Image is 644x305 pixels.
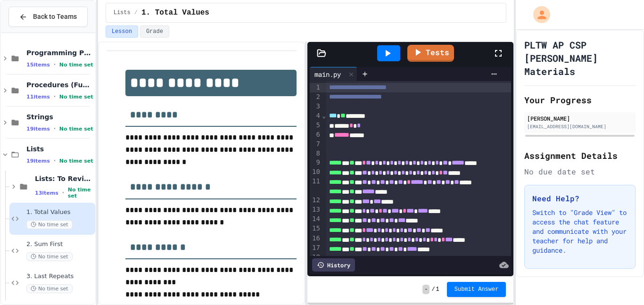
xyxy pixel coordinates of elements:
div: 9 [310,158,322,167]
span: Lists [26,145,93,153]
span: No time set [26,284,73,293]
span: Submit Answer [454,286,499,293]
div: [PERSON_NAME] [527,114,633,123]
div: 13 [310,205,322,214]
div: 6 [310,130,322,140]
div: 3 [310,102,322,111]
a: Tests [407,45,454,62]
span: - [422,285,429,294]
span: • [54,61,56,68]
h2: Your Progress [524,93,636,107]
div: 7 [310,140,322,149]
span: No time set [68,187,93,199]
span: Procedures (Functions) [26,81,93,89]
div: 2 [310,92,322,102]
span: • [54,93,56,100]
div: 12 [310,196,322,205]
iframe: chat widget [604,267,635,296]
span: No time set [59,94,93,100]
span: Lists [114,9,131,16]
span: 19 items [26,158,50,164]
span: No time set [59,126,93,132]
button: Lesson [106,25,138,38]
div: 18 [310,253,322,262]
span: 1. Total Values [141,7,209,18]
span: No time set [26,220,73,229]
span: • [54,125,56,132]
span: 2. Sum First [26,240,93,248]
iframe: chat widget [566,226,635,266]
span: 19 items [26,126,50,132]
span: 15 items [26,62,50,68]
h2: Assignment Details [524,149,636,162]
div: 5 [310,121,322,130]
div: 16 [310,234,322,243]
span: No time set [59,62,93,68]
span: No time set [26,252,73,261]
div: main.py [310,67,357,81]
div: 4 [310,111,322,121]
div: 1 [310,83,322,92]
p: Switch to "Grade View" to access the chat feature and communicate with your teacher for help and ... [532,208,627,255]
div: main.py [310,69,346,79]
button: Back to Teams [8,7,88,27]
h1: PLTW AP CSP [PERSON_NAME] Materials [524,38,636,78]
span: 13 items [35,190,58,196]
span: Programming Practice [26,49,93,57]
div: 11 [310,177,322,196]
div: My Account [523,4,553,25]
span: / [134,9,138,16]
button: Grade [140,25,169,38]
span: Lists: To Reviews [35,174,93,183]
div: 15 [310,224,322,233]
span: • [54,157,56,165]
div: 17 [310,243,322,253]
span: 11 items [26,94,50,100]
span: 1 [436,286,439,293]
div: 14 [310,214,322,224]
div: History [312,258,355,272]
span: 3. Last Repeats [26,272,93,280]
div: [EMAIL_ADDRESS][DOMAIN_NAME] [527,123,633,130]
span: 1. Total Values [26,208,93,216]
div: No due date set [524,166,636,177]
button: Submit Answer [447,282,506,297]
span: Fold line [322,112,326,119]
h3: Need Help? [532,193,627,204]
div: 10 [310,167,322,177]
span: • [62,189,64,197]
div: 8 [310,149,322,158]
span: Back to Teams [33,12,77,22]
span: / [431,286,435,293]
span: Strings [26,113,93,121]
span: No time set [59,158,93,164]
